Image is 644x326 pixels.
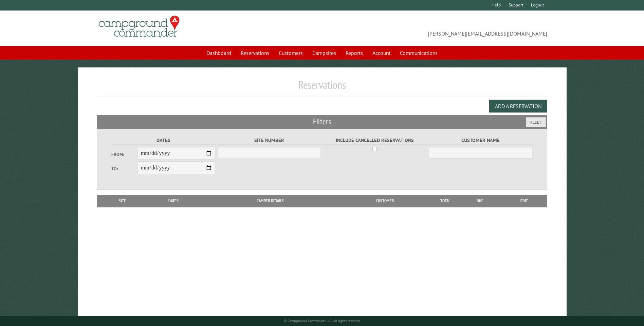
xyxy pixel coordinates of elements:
[111,137,215,144] label: Dates
[97,78,547,97] h1: Reservations
[429,137,532,144] label: Customer Name
[217,137,321,144] label: Site Number
[237,46,273,59] a: Reservations
[342,46,367,59] a: Reports
[323,137,427,144] label: Include Cancelled Reservations
[97,13,182,40] img: Campground Commander
[111,151,137,158] label: From:
[368,46,394,59] a: Account
[275,46,307,59] a: Customers
[501,195,547,207] th: Edit
[396,46,442,59] a: Communications
[459,195,501,207] th: Due
[526,117,546,127] button: Reset
[100,195,144,207] th: Site
[431,195,459,207] th: Total
[203,195,338,207] th: Camper Details
[322,19,547,38] span: [PERSON_NAME][EMAIL_ADDRESS][DOMAIN_NAME]
[284,319,361,323] small: © Campground Commander LLC. All rights reserved.
[145,195,203,207] th: Dates
[338,195,431,207] th: Customer
[97,115,547,128] h2: Filters
[202,46,235,59] a: Dashboard
[308,46,340,59] a: Campsites
[489,100,547,113] button: Add a Reservation
[111,165,137,172] label: To:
